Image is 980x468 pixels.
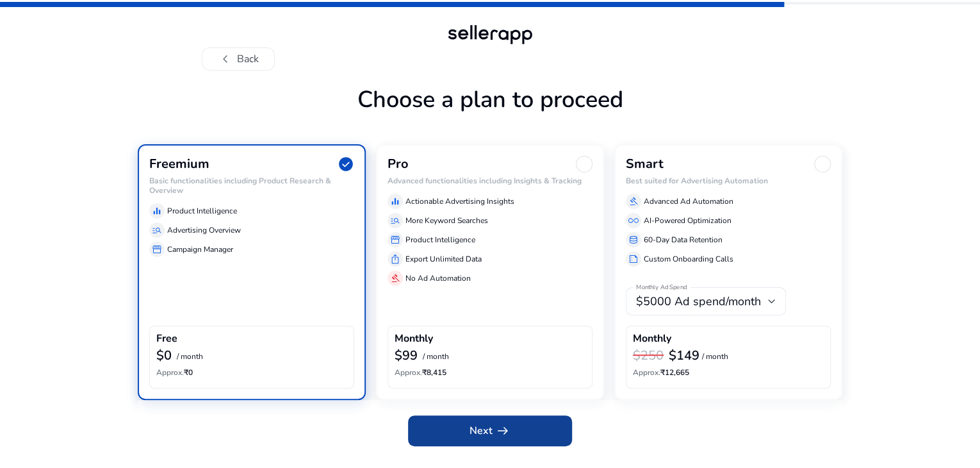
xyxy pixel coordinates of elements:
span: storefront [390,235,400,245]
button: Nextarrow_right_alt [408,415,572,446]
p: 60-Day Data Retention [644,234,723,246]
h4: Free [156,333,177,345]
h3: $250 [633,348,664,364]
span: summarize [628,254,639,264]
span: Next [470,423,510,439]
h3: Smart [626,156,664,172]
p: Custom Onboarding Calls [644,253,733,265]
p: / month [177,353,203,361]
span: $5000 Ad spend/month [636,294,761,309]
h3: Pro [388,156,409,172]
h6: Basic functionalities including Product Research & Overview [149,176,354,195]
p: Campaign Manager [167,244,233,255]
h6: ₹8,415 [395,368,585,377]
span: Approx. [156,367,184,378]
h1: Choose a plan to proceed [138,86,842,144]
h6: ₹0 [156,368,347,377]
h6: ₹12,665 [633,368,824,377]
p: / month [423,353,449,361]
span: ios_share [390,254,400,264]
h6: Best suited for Advertising Automation [626,176,831,185]
p: Product Intelligence [405,234,475,246]
span: Approx. [633,367,660,378]
p: Export Unlimited Data [405,253,482,265]
h4: Monthly [633,333,671,345]
span: chevron_left [218,51,233,67]
span: equalizer [390,196,400,206]
span: check_circle [338,156,354,172]
span: database [628,235,639,245]
b: $0 [156,347,172,364]
h6: Advanced functionalities including Insights & Tracking [388,176,592,185]
p: AI-Powered Optimization [644,215,731,226]
p: Advanced Ad Automation [644,196,733,207]
button: chevron_leftBack [202,47,275,71]
span: arrow_right_alt [495,423,510,439]
p: Advertising Overview [167,224,241,236]
span: storefront [152,244,162,255]
h4: Monthly [395,333,433,345]
span: gavel [390,273,400,283]
b: $99 [395,347,418,364]
span: all_inclusive [628,215,639,226]
p: More Keyword Searches [405,215,488,226]
span: manage_search [390,215,400,226]
span: Approx. [395,367,422,378]
p: No Ad Automation [405,272,471,284]
span: equalizer [152,206,162,216]
span: gavel [628,196,639,206]
span: manage_search [152,225,162,235]
b: $149 [669,347,699,364]
p: Actionable Advertising Insights [405,196,514,207]
mat-label: Monthly Ad Spend [636,283,687,292]
p: / month [702,353,728,361]
p: Product Intelligence [167,205,237,217]
h3: Freemium [149,156,209,172]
